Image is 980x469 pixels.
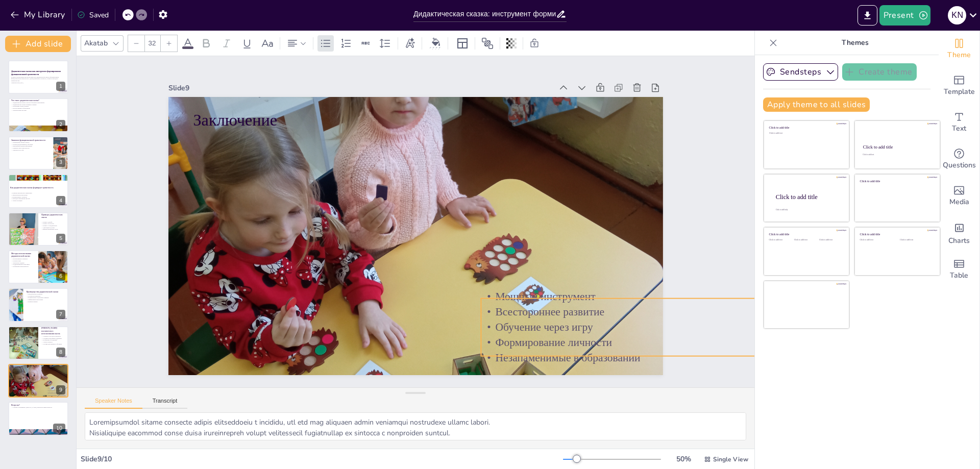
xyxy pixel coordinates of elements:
div: Add a table [939,251,979,288]
p: Эмоциональное развитие [26,293,65,295]
div: 50 % [671,454,696,464]
span: Media [949,196,969,208]
p: Всестороннее развитие [46,389,101,391]
div: https://cdn.sendsteps.com/images/logo/sendsteps_logo_white.pnghttps://cdn.sendsteps.com/images/lo... [8,174,68,208]
p: Что такое дидактическая сказка? [11,98,65,102]
p: Развитие самостоятельности [11,147,51,149]
button: k n [948,5,966,26]
p: Поддерживающая атмосфера [11,264,35,266]
p: Как дидактическая сказка формирует грамотность [10,186,64,189]
div: Click to add title [863,144,931,150]
p: Увлекательные истории [11,109,65,111]
div: Text effects [402,35,418,52]
div: https://cdn.sendsteps.com/images/logo/sendsteps_logo_white.pnghttps://cdn.sendsteps.com/images/lo... [8,212,68,246]
div: Add images, graphics, shapes or video [939,178,979,214]
div: 8 [8,326,68,360]
p: Незапаменимые в образовании [46,394,101,397]
div: 8 [56,348,65,357]
button: Speaker Notes [85,398,142,409]
p: Применение знаний в жизни [11,141,51,143]
p: Свободное выражение мыслей [11,198,65,200]
div: https://cdn.sendsteps.com/images/logo/sendsteps_logo_white.pnghttps://cdn.sendsteps.com/images/lo... [8,250,68,284]
p: Вопросы? [11,403,65,406]
div: 5 [56,234,65,243]
input: Insert title [413,7,556,21]
div: Add ready made slides [939,67,979,104]
p: Значение функциональной грамотности [11,139,51,142]
div: 1 [56,82,65,91]
p: Интерактивные элементы [11,258,35,260]
p: Мощный инструмент [46,387,101,389]
div: Click to add text [819,239,842,241]
div: 2 [56,120,65,129]
div: Saved [77,10,109,20]
button: My Library [8,7,69,23]
div: Click to add title [769,126,842,130]
div: Slide 9 / 10 [81,454,563,464]
p: Улучшение внимания [26,295,65,297]
span: Text [952,123,966,134]
div: 7 [8,288,68,322]
div: Click to add text [769,132,842,135]
p: Развитие критического мышления [11,192,65,194]
div: 3 [56,158,65,167]
p: [PERSON_NAME] воспитателя в использовании сказок [41,327,65,335]
p: Адаптация под темы [41,227,65,229]
div: Click to add text [769,239,792,241]
div: Add charts and graphs [939,214,979,251]
span: Single View [713,455,748,463]
p: Интерактивные элементы [11,196,65,198]
p: Эффективный инструмент [26,299,65,301]
div: Click to add text [900,239,932,241]
div: https://cdn.sendsteps.com/images/logo/sendsteps_logo_white.pnghttps://cdn.sendsteps.com/images/lo... [8,136,68,170]
div: Click to add text [863,154,930,156]
button: Create theme [842,63,917,81]
div: 7 [56,310,65,319]
button: Present [879,5,930,26]
p: Поощрение обсуждений [41,339,65,341]
p: Формирование социальных навыков [26,297,65,299]
p: Создание атмосферы поддержки [41,337,65,339]
div: https://cdn.sendsteps.com/images/logo/sendsteps_logo_white.pnghttps://cdn.sendsteps.com/images/lo... [8,98,68,132]
p: Анализ ситуаций [11,200,65,202]
button: Apply theme to all slides [763,97,870,112]
p: Ролевые игры [11,260,35,262]
p: Themes [781,31,928,55]
span: Template [944,86,975,97]
div: Background color [428,38,444,48]
span: Theme [947,50,971,61]
p: В данной презентации мы рассмотрим роль дидактической сказки в формировании функциональной грамот... [11,76,65,82]
p: Творческие задания [11,262,35,264]
p: Generated with [URL] [11,82,65,84]
div: Get real-time input from your audience [939,141,979,178]
p: Развитие памяти [26,301,65,303]
span: Questions [943,160,976,171]
div: Change the overall theme [939,31,979,67]
p: Повышение вовлеченности [11,265,35,267]
button: Add slide [5,36,71,52]
p: Заключение [11,365,65,368]
button: Transcript [142,398,188,409]
p: Критическая оценка информации [11,145,51,147]
span: Table [950,270,968,281]
div: Akatab [82,36,110,50]
div: Click to add text [860,239,892,241]
p: Использование в образовании [11,107,65,109]
p: Активное участие воспитателя [41,335,65,337]
div: Add text boxes [939,104,979,141]
strong: Дидактическая сказка как инструмент формирования функциональной грамотности [11,70,61,76]
div: Click to add title [860,233,933,236]
p: Преимущества дидактической сказки [26,290,65,293]
div: Click to add title [860,179,933,183]
div: https://cdn.sendsteps.com/images/logo/sendsteps_logo_white.pnghttps://cdn.sendsteps.com/images/lo... [8,60,68,94]
div: 10 [8,402,68,435]
p: Дидактические сказки развивают навыки [11,103,65,105]
textarea: Loremipsumdol sitame consecte adipis elitseddoeiu t incididu, utl etd mag aliquaen admin veniamqu... [85,412,746,440]
button: Export to PowerPoint [857,5,877,26]
p: Моральные уроки в сказках [11,105,65,107]
div: Click to add body [776,209,840,211]
p: Основа для дальнейшего обучения [11,143,51,145]
div: Click to add title [776,193,841,200]
p: Анализ сюжетов [41,341,65,343]
p: Важные жизненные уроки [41,228,65,230]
